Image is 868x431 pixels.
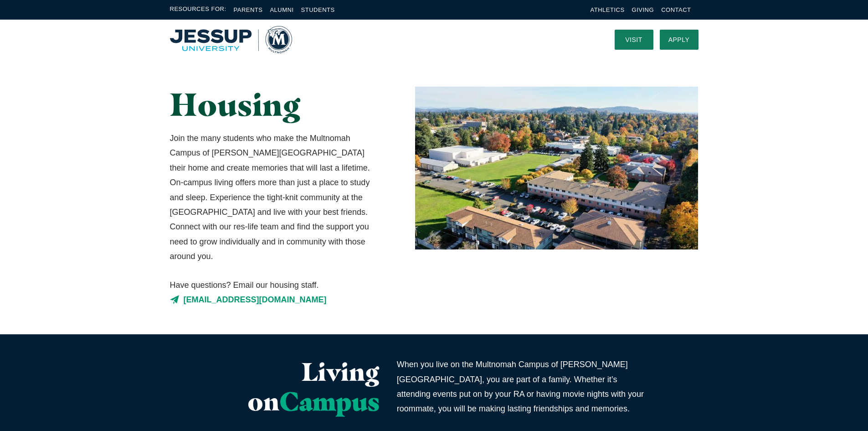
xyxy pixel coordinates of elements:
[170,87,380,122] h1: Housing
[270,6,293,13] a: Alumni
[170,278,380,292] span: Have questions? Email our housing staff.
[170,131,380,264] p: Join the many students who make the Multnomah Campus of [PERSON_NAME][GEOGRAPHIC_DATA] their home...
[170,26,292,53] img: Multnomah University Logo
[234,6,263,13] a: Parents
[632,6,654,13] a: Giving
[279,385,380,417] span: Campus
[661,6,691,13] a: Contact
[301,6,335,13] a: Students
[170,5,226,15] span: Resources For:
[615,30,653,50] a: Visit
[170,292,380,307] a: [EMAIL_ADDRESS][DOMAIN_NAME]
[397,357,652,416] p: When you live on the Multnomah Campus of [PERSON_NAME][GEOGRAPHIC_DATA], you are part of a family...
[591,6,625,13] a: Athletics
[660,30,699,50] a: Apply
[170,26,292,53] a: Home
[415,87,698,249] img: Photo of Campus from Above Aerial
[170,357,380,416] h2: Living on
